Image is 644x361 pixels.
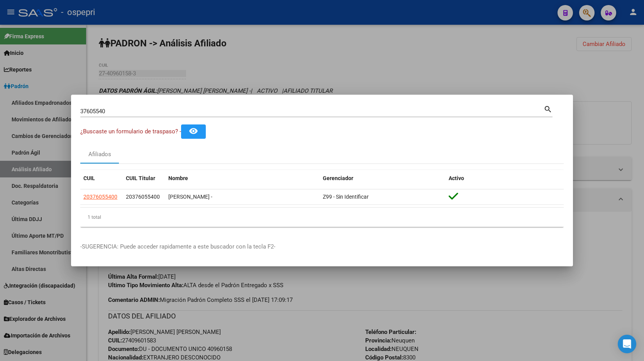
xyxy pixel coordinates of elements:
span: CUIL [83,175,95,181]
datatable-header-cell: Gerenciador [320,170,446,187]
div: [PERSON_NAME] - [168,192,317,201]
div: 1 total [80,208,564,227]
datatable-header-cell: Activo [446,170,564,187]
span: Activo [449,175,464,181]
span: Z99 - Sin Identificar [323,194,369,200]
mat-icon: remove_red_eye [189,126,198,136]
datatable-header-cell: Nombre [165,170,320,187]
datatable-header-cell: CUIL [80,170,123,187]
span: Gerenciador [323,175,353,181]
datatable-header-cell: CUIL Titular [123,170,165,187]
mat-icon: search [544,104,552,113]
span: ¿Buscaste un formulario de traspaso? - [80,128,181,135]
div: Afiliados [88,150,111,159]
span: 20376055400 [126,194,160,200]
span: 20376055400 [83,194,117,200]
span: CUIL Titular [126,175,155,181]
div: Open Intercom Messenger [618,335,636,353]
p: -SUGERENCIA: Puede acceder rapidamente a este buscador con la tecla F2- [80,242,564,251]
span: Nombre [168,175,188,181]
